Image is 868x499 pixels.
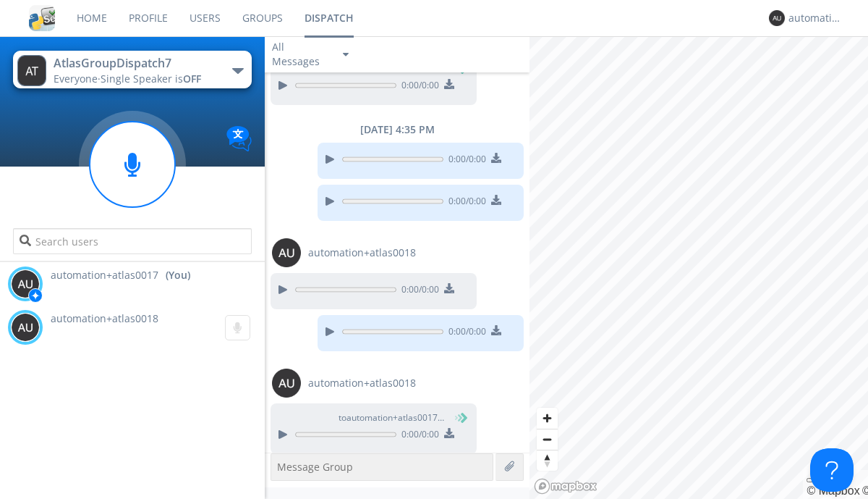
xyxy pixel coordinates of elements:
[537,429,558,450] button: Zoom out
[807,485,859,497] a: Mapbox
[54,72,216,86] div: Everyone ·
[339,411,447,424] span: to automation+atlas0017
[444,283,454,293] img: download media button
[444,79,454,89] img: download media button
[807,478,818,482] button: Toggle attribution
[396,428,439,444] span: 0:00 / 0:00
[343,53,349,56] img: caret-down-sm.svg
[226,126,252,151] img: Translation enabled
[11,269,40,298] img: 373638.png
[537,429,558,450] span: Zoom out
[443,325,486,341] span: 0:00 / 0:00
[788,11,843,25] div: automation+atlas0017
[51,268,158,282] span: automation+atlas0017
[443,153,486,169] span: 0:00 / 0:00
[166,268,190,282] div: (You)
[272,369,301,398] img: 373638.png
[183,72,201,85] span: OFF
[308,376,416,390] span: automation+atlas0018
[537,450,558,471] span: Reset bearing to north
[396,79,439,95] span: 0:00 / 0:00
[29,5,55,31] img: cddb5a64eb264b2086981ab96f4c1ba7
[445,411,467,424] span: (You)
[537,450,558,471] button: Reset bearing to north
[396,283,439,299] span: 0:00 / 0:00
[491,153,501,163] img: download media button
[444,428,454,438] img: download media button
[769,10,785,26] img: 373638.png
[54,55,216,72] div: AtlasGroupDispatch7
[810,448,854,492] iframe: Toggle Customer Support
[51,311,158,325] span: automation+atlas0018
[272,40,330,69] div: All Messages
[17,55,46,86] img: 373638.png
[101,72,201,85] span: Single Speaker is
[537,408,558,429] button: Zoom in
[265,122,529,137] div: [DATE] 4:35 PM
[443,195,486,211] span: 0:00 / 0:00
[491,195,501,205] img: download media button
[272,238,301,267] img: 373638.png
[11,313,40,342] img: 373638.png
[491,325,501,335] img: download media button
[13,51,251,88] button: AtlasGroupDispatch7Everyone·Single Speaker isOFF
[13,228,251,254] input: Search users
[308,246,416,260] span: automation+atlas0018
[534,478,597,495] a: Mapbox logo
